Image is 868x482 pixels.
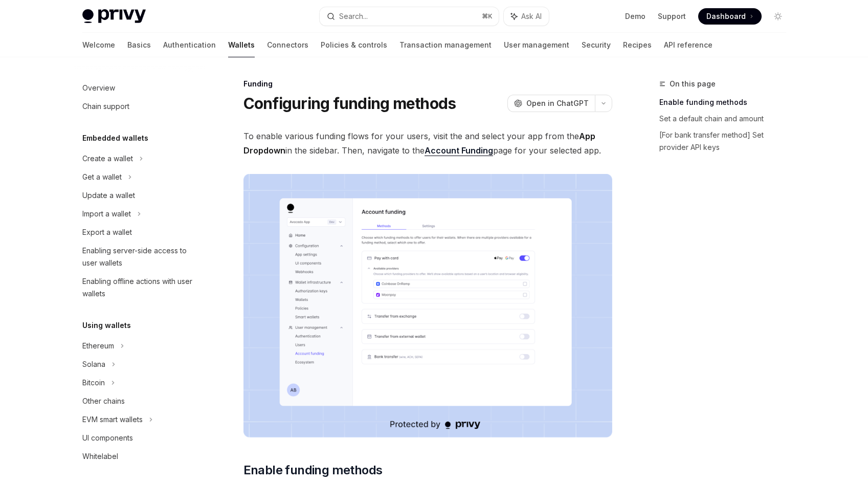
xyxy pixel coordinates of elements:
[82,226,132,238] div: Export a wallet
[82,152,133,165] div: Create a wallet
[82,340,114,352] div: Ethereum
[228,33,255,57] a: Wallets
[320,7,499,26] button: Search...⌘K
[74,447,205,466] a: Whitelabel
[659,94,794,111] a: Enable funding methods
[425,145,493,156] a: Account Funding
[82,275,199,300] div: Enabling offline actions with user wallets
[74,186,205,205] a: Update a wallet
[82,33,115,57] a: Welcome
[625,11,646,21] a: Demo
[74,392,205,410] a: Other chains
[339,10,368,23] div: Search...
[82,132,148,144] h5: Embedded wallets
[74,223,205,242] a: Export a wallet
[507,95,595,112] button: Open in ChatGPT
[670,78,716,90] span: On this page
[399,33,492,57] a: Transaction management
[659,127,794,156] a: [For bank transfer method] Set provider API keys
[243,79,612,89] div: Funding
[706,11,746,21] span: Dashboard
[770,8,786,25] button: Toggle dark mode
[74,79,205,97] a: Overview
[243,129,612,158] span: To enable various funding flows for your users, visit the and select your app from the in the sid...
[659,111,794,127] a: Set a default chain and amount
[658,11,686,21] a: Support
[243,94,456,113] h1: Configuring funding methods
[74,429,205,447] a: UI components
[243,462,383,478] span: Enable funding methods
[664,33,713,57] a: API reference
[82,208,131,220] div: Import a wallet
[82,377,105,389] div: Bitcoin
[504,7,549,26] button: Ask AI
[82,171,122,183] div: Get a wallet
[74,97,205,116] a: Chain support
[521,11,542,21] span: Ask AI
[82,413,143,426] div: EVM smart wallets
[82,189,135,202] div: Update a wallet
[82,82,115,94] div: Overview
[504,33,569,57] a: User management
[623,33,652,57] a: Recipes
[74,272,205,303] a: Enabling offline actions with user wallets
[82,395,125,407] div: Other chains
[82,450,118,463] div: Whitelabel
[482,12,493,20] span: ⌘ K
[74,242,205,272] a: Enabling server-side access to user wallets
[82,100,129,113] div: Chain support
[698,8,762,25] a: Dashboard
[267,33,308,57] a: Connectors
[82,432,133,444] div: UI components
[582,33,611,57] a: Security
[321,33,387,57] a: Policies & controls
[82,319,131,332] h5: Using wallets
[163,33,216,57] a: Authentication
[243,174,612,437] img: Fundingupdate PNG
[82,358,105,370] div: Solana
[82,9,146,24] img: light logo
[127,33,151,57] a: Basics
[526,98,589,108] span: Open in ChatGPT
[82,245,199,269] div: Enabling server-side access to user wallets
